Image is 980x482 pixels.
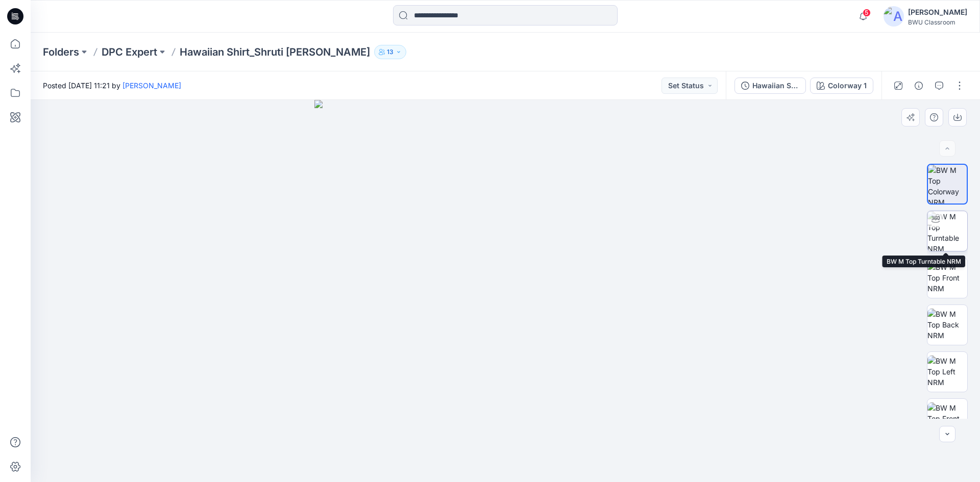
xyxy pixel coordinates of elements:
img: eyJhbGciOiJIUzI1NiIsImtpZCI6IjAiLCJzbHQiOiJzZXMiLCJ0eXAiOiJKV1QifQ.eyJkYXRhIjp7InR5cGUiOiJzdG9yYW... [314,100,697,482]
img: avatar [884,6,904,27]
a: Folders [43,45,79,59]
img: BW M Top Front NRM [927,262,967,294]
span: Posted [DATE] 11:21 by [43,80,181,91]
button: 13 [374,45,406,59]
p: 13 [387,46,394,58]
div: Colorway 1 [828,80,867,91]
p: Hawaiian Shirt_Shruti [PERSON_NAME] [180,45,370,59]
img: BW M Top Left NRM [927,356,967,388]
img: BW M Top Turntable NRM [927,211,967,251]
div: BWU Classroom [908,18,967,26]
div: Hawaiian Shirt_Shruti [PERSON_NAME] [752,80,799,91]
button: Details [911,78,927,94]
span: 5 [863,9,871,17]
img: BW M Top Colorway NRM [928,165,967,204]
a: DPC Expert [102,45,157,59]
button: Colorway 1 [810,78,873,94]
img: BW M Top Front Chest NRM [927,402,967,435]
img: BW M Top Back NRM [927,309,967,341]
button: Hawaiian Shirt_Shruti [PERSON_NAME] [734,78,806,94]
a: [PERSON_NAME] [122,81,181,90]
div: [PERSON_NAME] [908,6,967,18]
